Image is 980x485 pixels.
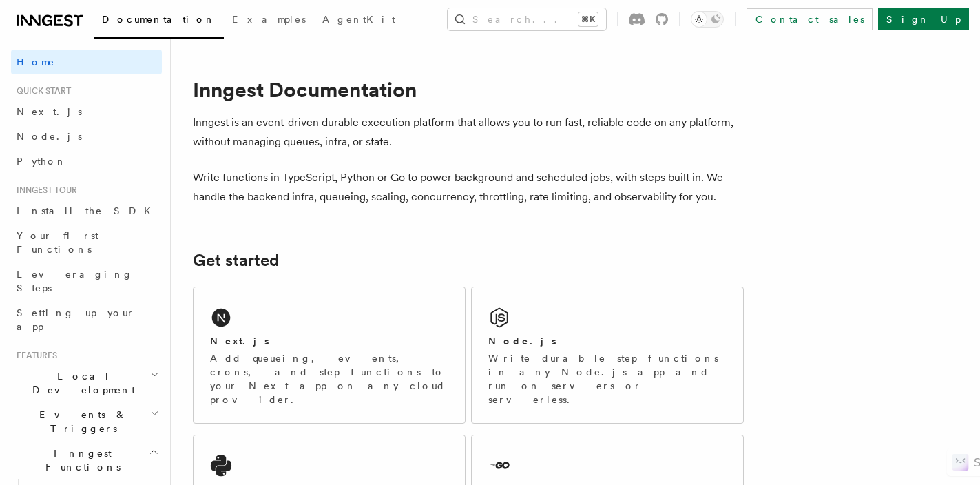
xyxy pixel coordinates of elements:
[17,269,133,293] span: Leveraging Steps
[17,307,135,332] span: Setting up your app
[232,14,306,25] span: Examples
[471,287,744,424] a: Node.jsWrite durable step functions in any Node.js app and run on servers or serverless.
[448,8,606,30] button: Search...⌘K
[193,287,466,424] a: Next.jsAdd queueing, events, crons, and step functions to your Next app on any cloud provider.
[11,262,162,300] a: Leveraging Steps
[11,446,149,474] span: Inngest Functions
[11,300,162,339] a: Setting up your app
[94,4,224,39] a: Documentation
[11,85,71,96] span: Quick start
[17,156,67,167] span: Python
[11,441,162,479] button: Inngest Functions
[488,351,727,406] p: Write durable step functions in any Node.js app and run on servers or serverless.
[193,113,744,152] p: Inngest is an event-driven durable execution platform that allows you to run fast, reliable code ...
[747,8,873,30] a: Contact sales
[578,12,598,26] kbd: ⌘K
[224,4,314,37] a: Examples
[878,8,969,30] a: Sign Up
[210,351,448,406] p: Add queueing, events, crons, and step functions to your Next app on any cloud provider.
[11,408,150,435] span: Events & Triggers
[11,402,162,441] button: Events & Triggers
[17,55,55,69] span: Home
[17,230,98,255] span: Your first Functions
[17,106,82,117] span: Next.js
[11,124,162,149] a: Node.js
[193,168,744,207] p: Write functions in TypeScript, Python or Go to power background and scheduled jobs, with steps bu...
[11,99,162,124] a: Next.js
[193,251,279,270] a: Get started
[102,14,216,25] span: Documentation
[11,149,162,174] a: Python
[17,205,159,216] span: Install the SDK
[11,350,57,361] span: Features
[11,223,162,262] a: Your first Functions
[11,50,162,74] a: Home
[17,131,82,142] span: Node.js
[691,11,724,28] button: Toggle dark mode
[210,334,269,348] h2: Next.js
[11,364,162,402] button: Local Development
[488,334,556,348] h2: Node.js
[314,4,404,37] a: AgentKit
[193,77,744,102] h1: Inngest Documentation
[322,14,395,25] span: AgentKit
[11,185,77,196] span: Inngest tour
[11,198,162,223] a: Install the SDK
[11,369,150,397] span: Local Development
